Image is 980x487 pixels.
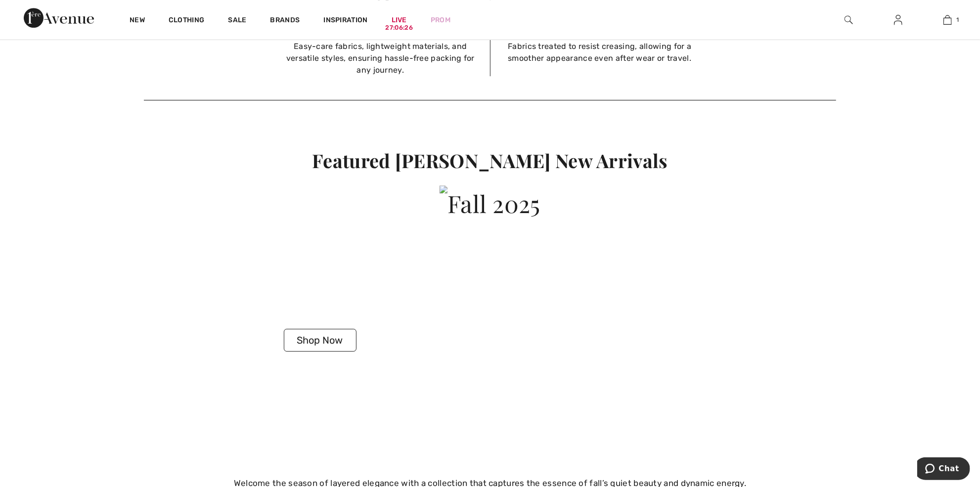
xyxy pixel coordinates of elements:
[431,15,450,25] a: Prom
[917,457,970,482] iframe: Opens a widget where you can chat to one of our agents
[886,14,910,26] a: Sign In
[440,185,540,221] img: Fall 2025
[923,14,972,26] a: 1
[386,23,413,33] div: 27:06:26
[150,182,830,450] a: Fall 2025
[169,16,204,26] a: Clothing
[957,15,959,24] span: 1
[273,282,366,314] span: Fall 2025
[499,41,701,64] div: Fabrics treated to resist creasing, allowing for a smoother appearance even after wear or travel.
[323,16,367,26] span: Inspiration
[284,329,356,352] button: Shop Now
[279,41,482,76] div: Easy-care fabrics, lightweight materials, and versatile styles, ensuring hassle-free packing for ...
[270,16,300,26] a: Brands
[24,8,94,28] img: 1ère Avenue
[130,16,145,26] a: New
[894,14,902,26] img: My Info
[150,149,830,172] h1: Featured [PERSON_NAME] New Arrivals
[228,16,246,26] a: Sale
[392,15,407,25] a: Live27:06:26
[845,14,853,26] img: search the website
[943,14,952,26] img: My Bag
